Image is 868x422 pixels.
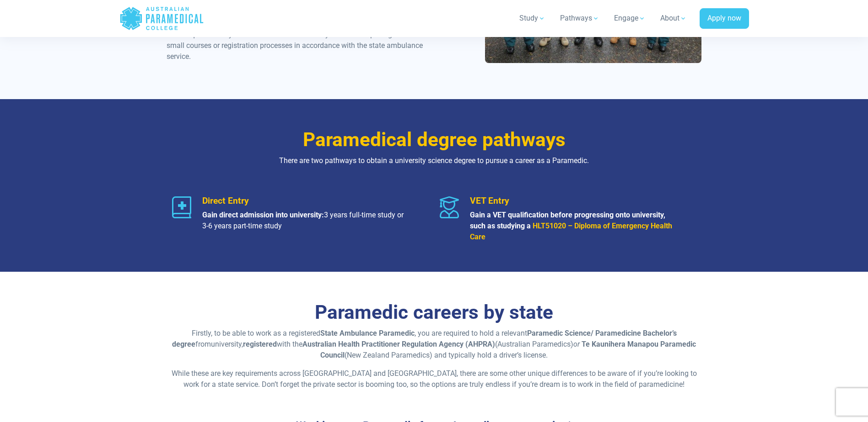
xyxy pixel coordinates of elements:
[302,340,495,348] strong: Australian Health Practitioner Regulation Agency (AHPRA)
[470,222,672,241] a: HLT51020 – Diploma of Emergency Health Care
[470,195,509,206] span: VET Entry
[211,340,242,348] span: university
[655,5,692,31] a: About
[320,329,415,338] strong: State Ambulance Paramedic
[167,18,429,62] p: Depending on which state, territory or country you live in, there may be some other requirements ...
[202,210,407,232] p: 3 years full-time study or 3-6 years part-time study
[700,8,749,29] a: Apply now
[167,155,702,166] p: There are two pathways to obtain a university science degree to pursue a career as a Paramedic.
[243,340,277,348] strong: registered
[320,340,696,359] strong: Te Kaunihera Manapou Paramedic Council
[202,211,324,219] strong: Gain direct admission into university:
[202,195,249,206] span: Direct Entry
[167,368,702,390] p: While these are key requirements across [GEOGRAPHIC_DATA] and [GEOGRAPHIC_DATA], there are some o...
[470,211,665,230] strong: Gain a VET qualification before progressing onto university, such as studying a
[167,301,702,324] h2: Paramedic careers by state
[555,5,605,31] a: Pathways
[167,128,702,152] h3: Paramedical degree pathways
[172,329,677,348] strong: Paramedic Science/ Paramedicine Bachelor’s degree
[573,340,580,348] em: or
[167,328,702,361] p: Firstly, to be able to work as a registered , you are required to hold a relevant from , with the...
[609,5,651,31] a: Engage
[119,4,204,33] a: Australian Paramedical College
[514,5,551,31] a: Study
